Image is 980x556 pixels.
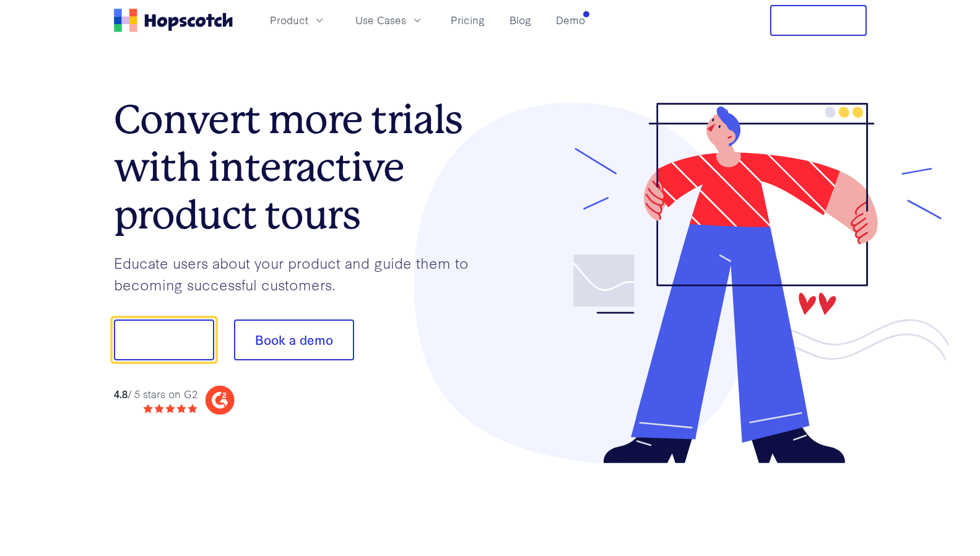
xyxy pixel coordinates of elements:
h1: Convert more trials with interactive product tours [114,96,490,238]
a: Blog [505,10,536,30]
button: Use Cases [348,10,431,30]
a: Home [114,9,233,32]
strong: 4.8 [114,386,128,401]
div: / 5 stars on G2 [114,386,197,402]
span: Use Cases [355,12,406,28]
span: Product [270,12,308,28]
button: Show me! [114,319,214,360]
button: Book a demo [234,319,354,360]
button: Product [262,10,333,30]
a: Pricing [446,10,490,30]
p: Educate users about your product and guide them to becoming successful customers. [114,252,490,295]
a: Demo [551,10,590,30]
button: Free Trial [770,5,867,36]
